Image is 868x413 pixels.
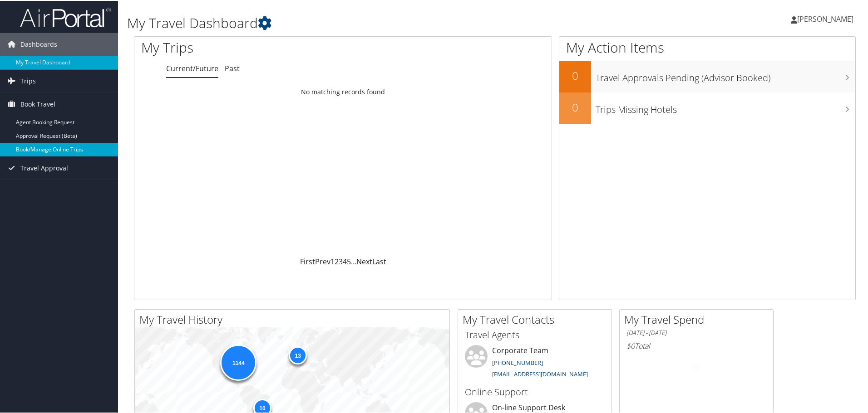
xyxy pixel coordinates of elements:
[20,156,68,179] span: Travel Approval
[139,311,449,326] h2: My Travel History
[335,256,339,266] a: 2
[343,256,347,266] a: 4
[330,256,335,266] a: 1
[559,37,855,56] h1: My Action Items
[351,256,356,266] span: …
[20,32,57,55] span: Dashboards
[626,340,635,350] span: $0
[596,98,855,115] h3: Trips Missing Hotels
[356,256,372,266] a: Next
[693,364,700,369] tspan: 0%
[559,67,591,83] h2: 0
[315,256,330,266] a: Prev
[559,99,591,114] h2: 0
[465,385,605,398] h3: Online Support
[220,343,256,379] div: 1144
[492,369,588,377] a: [EMAIL_ADDRESS][DOMAIN_NAME]
[559,92,855,123] a: 0Trips Missing Hotels
[559,60,855,92] a: 0Travel Approvals Pending (Advisor Booked)
[460,344,609,381] li: Corporate Team
[127,13,617,32] h1: My Travel Dashboard
[626,340,766,350] h6: Total
[463,311,612,326] h2: My Travel Contacts
[134,83,552,99] td: No matching records found
[20,92,55,115] span: Book Travel
[624,311,773,326] h2: My Travel Spend
[141,37,371,56] h1: My Trips
[20,69,36,92] span: Trips
[492,358,543,366] a: [PHONE_NUMBER]
[626,328,766,336] h6: [DATE] - [DATE]
[225,63,240,73] a: Past
[20,6,111,27] img: airportal-logo.png
[596,66,855,83] h3: Travel Approvals Pending (Advisor Booked)
[289,345,307,363] div: 13
[797,13,853,23] span: [PERSON_NAME]
[339,256,343,266] a: 3
[465,328,605,340] h3: Travel Agents
[791,5,863,32] a: [PERSON_NAME]
[166,63,218,73] a: Current/Future
[347,256,351,266] a: 5
[300,256,315,266] a: First
[372,256,386,266] a: Last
